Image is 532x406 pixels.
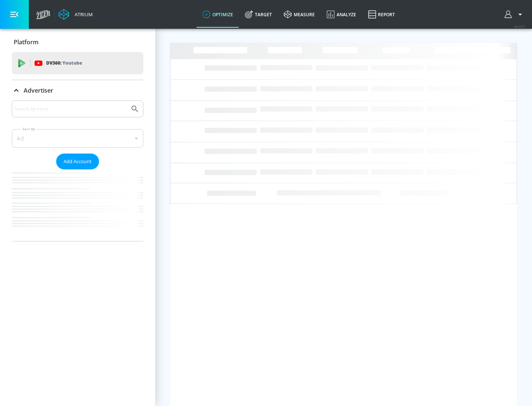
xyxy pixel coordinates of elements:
p: DV360: [46,59,82,67]
a: Report [362,1,401,28]
a: Analyze [321,1,362,28]
div: DV360: Youtube [12,52,143,74]
a: Atrium [58,9,93,20]
p: Advertiser [24,86,53,94]
p: Youtube [62,59,82,67]
a: Target [239,1,278,28]
div: Platform [12,32,143,52]
div: Advertiser [12,80,143,101]
div: Atrium [72,11,93,18]
input: Search by name [15,104,127,114]
a: optimize [197,1,239,28]
div: A-Z [12,129,143,148]
label: Sort By [21,127,37,131]
button: Add Account [56,154,99,169]
p: Platform [14,38,38,46]
nav: list of Advertiser [12,169,143,241]
a: measure [278,1,321,28]
span: Add Account [64,157,92,166]
span: v 4.33.5 [514,24,525,28]
div: Advertiser [12,100,143,241]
